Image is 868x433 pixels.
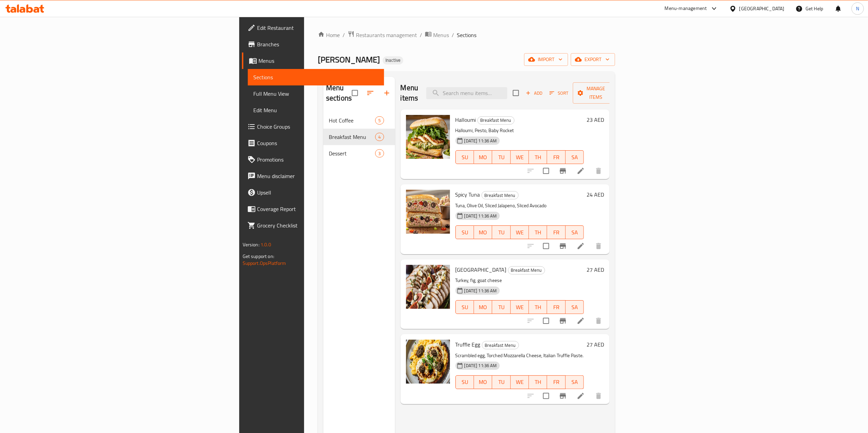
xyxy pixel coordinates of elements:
[420,31,422,39] li: /
[257,40,379,48] span: Branches
[577,317,585,325] a: Edit menu item
[532,377,544,387] span: TH
[242,20,384,36] a: Edit Restaurant
[459,227,471,237] span: SU
[568,377,581,387] span: SA
[573,82,619,104] button: Manage items
[401,83,418,103] h2: Menu items
[482,191,519,199] div: Breakfast Menu
[323,145,395,162] div: Dessert3
[375,134,383,140] span: 4
[577,242,585,250] a: Edit menu item
[356,31,417,39] span: Restaurants management
[578,84,613,102] span: Manage items
[474,300,492,314] button: MO
[257,172,379,180] span: Menu disclaimer
[495,227,508,237] span: TU
[566,300,584,314] button: SA
[257,221,379,230] span: Grocery Checklist
[383,57,403,63] span: Inactive
[587,265,604,274] h6: 27 AED
[242,201,384,217] a: Coverage Report
[257,24,379,32] span: Edit Restaurant
[455,300,474,314] button: SU
[477,302,489,312] span: MO
[452,31,454,39] li: /
[550,302,563,312] span: FR
[545,88,573,98] span: Sort items
[462,213,500,219] span: [DATE] 11:36 AM
[257,139,379,147] span: Coupons
[511,300,529,314] button: WE
[566,225,584,239] button: SA
[242,151,384,168] a: Promotions
[492,375,510,389] button: TU
[477,227,489,237] span: MO
[482,191,518,199] span: Breakfast Menu
[462,362,500,369] span: [DATE] 11:36 AM
[455,351,584,360] p: Scrambled egg, Torched Mozzarella Cheese, Italian Truffle Paste.
[261,240,271,249] span: 1.0.0
[555,388,571,404] button: Branch-specific-item
[548,88,570,98] button: Sort
[329,149,375,157] span: Dessert
[257,205,379,213] span: Coverage Report
[455,150,474,164] button: SU
[253,90,379,98] span: Full Menu View
[253,73,379,81] span: Sections
[362,85,379,101] span: Sort sections
[455,375,474,389] button: SU
[577,167,585,175] a: Edit menu item
[375,150,383,157] span: 3
[348,86,362,100] span: Select all sections
[539,314,553,328] span: Select to update
[455,115,476,125] span: Halloumi
[547,150,565,164] button: FR
[323,109,395,164] nav: Menu sections
[477,152,489,162] span: MO
[550,377,563,387] span: FR
[529,225,547,239] button: TH
[477,116,514,125] div: Breakfast Menu
[568,152,581,162] span: SA
[523,88,545,98] span: Add item
[329,133,375,141] span: Breakfast Menu
[406,115,450,159] img: Halloumi
[532,152,544,162] span: TH
[513,302,526,312] span: WE
[426,87,507,99] input: search
[482,341,519,349] div: Breakfast Menu
[243,259,286,268] a: Support.OpsPlatform
[329,116,375,125] span: Hot Coffee
[547,375,565,389] button: FR
[474,225,492,239] button: MO
[513,227,526,237] span: WE
[547,225,565,239] button: FR
[455,339,481,350] span: Truffle Egg
[532,227,544,237] span: TH
[550,227,563,237] span: FR
[590,238,607,254] button: delete
[509,86,523,100] span: Select section
[257,188,379,197] span: Upsell
[455,201,584,210] p: Tuna, Olive Oil, Sliced Jalapeno, Sliced Avocado
[455,265,507,275] span: [GEOGRAPHIC_DATA]
[590,388,607,404] button: delete
[462,288,500,294] span: [DATE] 11:36 AM
[375,117,383,124] span: 5
[566,150,584,164] button: SA
[462,138,500,144] span: [DATE] 11:36 AM
[495,302,508,312] span: TU
[242,217,384,234] a: Grocery Checklist
[587,115,604,125] h6: 23 AED
[375,149,384,157] div: items
[529,375,547,389] button: TH
[433,31,449,39] span: Menus
[242,118,384,135] a: Choice Groups
[459,377,471,387] span: SU
[242,168,384,184] a: Menu disclaimer
[576,55,610,64] span: export
[550,152,563,162] span: FR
